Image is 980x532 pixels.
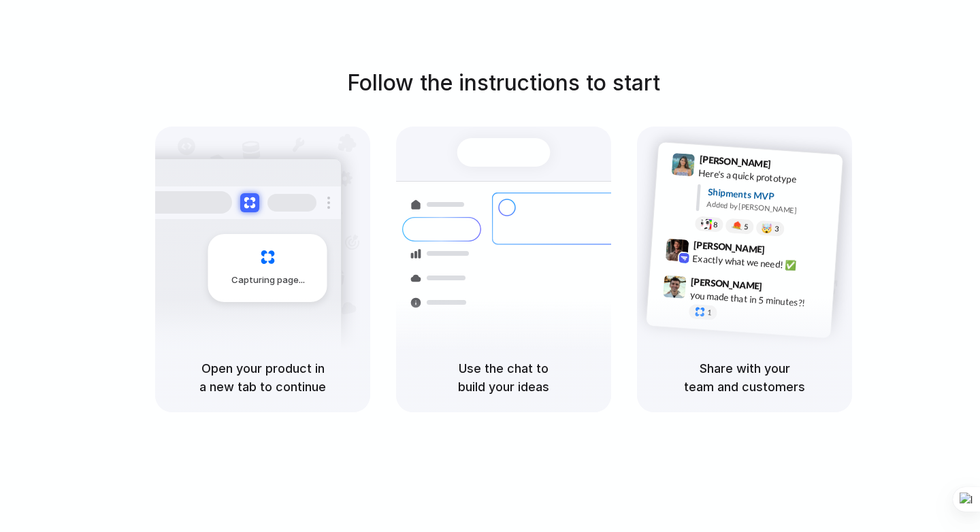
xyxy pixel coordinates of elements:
[699,152,771,171] span: [PERSON_NAME]
[171,359,354,396] h5: Open your product in a new tab to continue
[698,166,834,189] div: Here's a quick prototype
[691,273,763,293] span: [PERSON_NAME]
[744,223,749,231] span: 5
[766,280,794,297] span: 9:47 AM
[653,359,836,396] h5: Share with your team and customers
[693,237,765,257] span: [PERSON_NAME]
[689,288,826,311] div: you made that in 5 minutes?!
[412,359,595,396] h5: Use the chat to build your ideas
[231,273,307,287] span: Capturing page
[775,159,803,175] span: 9:41 AM
[707,309,712,316] span: 1
[347,67,660,99] h1: Follow the instructions to start
[774,225,779,233] span: 3
[706,199,832,218] div: Added by [PERSON_NAME]
[707,185,833,207] div: Shipments MVP
[713,220,718,228] span: 8
[769,244,797,260] span: 9:42 AM
[762,223,773,233] div: 🤯
[692,251,828,274] div: Exactly what we need! ✅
